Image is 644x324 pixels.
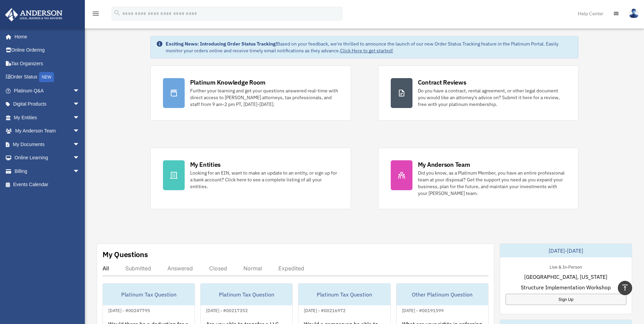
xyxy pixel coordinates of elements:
[73,151,87,165] span: arrow_drop_down
[166,41,277,47] strong: Exciting News: Introducing Order Status Tracking!
[73,138,87,151] span: arrow_drop_down
[629,8,639,18] img: User Pic
[418,78,466,87] div: Contract Reviews
[92,12,100,18] a: menu
[73,164,87,178] span: arrow_drop_down
[418,169,566,197] div: Did you know, as a Platinum Member, you have an entire professional team at your disposal? Get th...
[103,306,155,313] div: [DATE] - #00247795
[418,160,470,169] div: My Anderson Team
[5,124,90,138] a: My Anderson Teamarrow_drop_down
[73,111,87,125] span: arrow_drop_down
[5,97,90,111] a: Digital Productsarrow_drop_down
[103,249,148,259] div: My Questions
[103,265,109,272] div: All
[505,294,626,305] a: Sign Up
[5,70,90,84] a: Order StatusNEW
[5,84,90,97] a: Platinum Q&Aarrow_drop_down
[621,284,629,292] i: vertical_align_top
[209,265,227,272] div: Closed
[378,66,579,121] a: Contract Reviews Do you have a contract, rental agreement, or other legal document you would like...
[5,111,90,124] a: My Entitiesarrow_drop_down
[92,10,100,18] i: menu
[73,124,87,138] span: arrow_drop_down
[166,40,573,54] div: Based on your feedback, we're thrilled to announce the launch of our new Order Status Tracking fe...
[190,169,338,190] div: Looking for an EIN, want to make an update to an entity, or sign up for a bank account? Click her...
[278,265,304,272] div: Expedited
[618,281,632,295] a: vertical_align_top
[190,160,221,169] div: My Entities
[500,244,632,257] div: [DATE]-[DATE]
[521,283,611,291] span: Structure Implementation Workshop
[103,284,195,305] div: Platinum Tax Question
[544,263,587,270] div: Live & In-Person
[3,8,65,21] img: Anderson Advisors Platinum Portal
[5,138,90,151] a: My Documentsarrow_drop_down
[113,9,121,17] i: search
[5,30,87,43] a: Home
[125,265,151,272] div: Submitted
[167,265,193,272] div: Answered
[150,148,351,209] a: My Entities Looking for an EIN, want to make an update to an entity, or sign up for a bank accoun...
[5,57,90,70] a: Tax Organizers
[201,306,253,313] div: [DATE] - #00217352
[378,148,579,209] a: My Anderson Team Did you know, as a Platinum Member, you have an entire professional team at your...
[5,164,90,178] a: Billingarrow_drop_down
[201,284,292,305] div: Platinum Tax Question
[190,87,338,108] div: Further your learning and get your questions answered real-time with direct access to [PERSON_NAM...
[397,306,449,313] div: [DATE] - #00191599
[5,178,90,192] a: Events Calendar
[524,273,607,281] span: [GEOGRAPHIC_DATA], [US_STATE]
[340,48,393,54] a: Click Here to get started!
[73,84,87,98] span: arrow_drop_down
[397,284,488,305] div: Other Platinum Question
[39,72,54,82] div: NEW
[5,43,90,57] a: Online Ordering
[418,87,566,108] div: Do you have a contract, rental agreement, or other legal document you would like an attorney's ad...
[5,151,90,165] a: Online Learningarrow_drop_down
[298,284,390,305] div: Platinum Tax Question
[190,78,265,87] div: Platinum Knowledge Room
[243,265,262,272] div: Normal
[73,97,87,111] span: arrow_drop_down
[150,66,351,121] a: Platinum Knowledge Room Further your learning and get your questions answered real-time with dire...
[298,306,351,313] div: [DATE] - #00216972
